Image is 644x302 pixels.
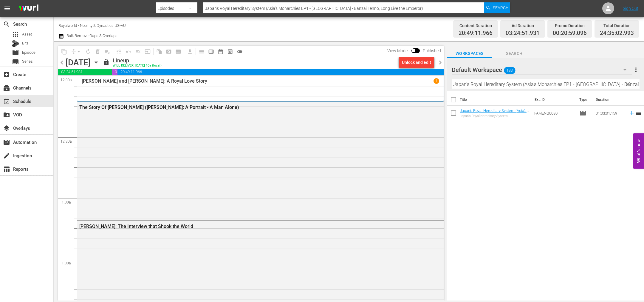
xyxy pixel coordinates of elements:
[576,91,592,108] th: Type
[635,109,642,116] span: reorder
[3,111,10,118] span: VOD
[623,79,632,89] button: clear
[66,58,91,67] div: [DATE]
[506,30,540,37] span: 03:24:51.931
[531,91,576,108] th: Ext. ID
[3,71,10,78] span: Create
[504,64,515,77] span: 183
[3,166,10,173] span: Reports
[460,91,531,108] th: Title
[227,49,233,55] span: preview_outlined
[459,30,493,37] span: 20:49:11.966
[592,91,628,108] th: Duration
[623,6,638,11] a: Sign Out
[459,21,493,30] div: Content Duration
[183,46,195,57] span: Download as CSV
[237,49,243,55] span: toggle_off
[79,224,408,229] div: [PERSON_NAME]: The Interview that Shook the World
[411,48,416,53] span: Toggle to switch from Published to Draft view.
[436,59,444,66] span: chevron_right
[3,125,10,132] span: Overlays
[420,48,444,53] span: Published
[402,57,431,68] div: Unlock and Edit
[14,1,43,16] img: ans4CAIJ8jUAAAAAAAAAAAAAAAAAAAAAAAAgQb4GAAAAAAAAAAAAAAAAAAAAAAAAJMjXAAAAAAAAAAAAAAAAAAAAAAAAgAT5G...
[124,47,133,56] span: Revert to Primary Episode
[103,58,110,66] span: lock
[195,46,206,57] span: Day Calendar View
[112,69,117,75] span: 00:20:59.096
[58,69,112,75] span: 03:24:51.931
[384,48,411,53] span: View Mode:
[632,66,640,73] span: more_vert
[600,30,634,37] span: 24:35:02.993
[235,47,244,56] span: 24 hours Lineup View is OFF
[69,47,83,56] span: Remove Gaps & Overlaps
[218,49,224,55] span: date_range_outlined
[600,21,634,30] div: Total Duration
[216,47,225,56] span: Month Calendar View
[113,57,162,64] div: Lineup
[3,21,10,28] span: Search
[3,98,10,105] span: Schedule
[492,50,537,57] span: Search
[79,104,408,110] div: The Story Of [PERSON_NAME] ([PERSON_NAME]: A Portrait - A Man Alone)
[553,30,587,37] span: 00:20:59.096
[93,47,103,56] span: Select an event to delete
[435,79,437,83] p: 1
[579,110,586,117] span: Episode
[22,58,33,64] span: Series
[3,152,10,159] span: Ingestion
[83,47,93,56] span: Loop Content
[628,110,635,116] svg: Add to Schedule
[484,2,510,13] button: Search
[4,5,11,12] span: menu
[206,47,216,56] span: Week Calendar View
[66,33,117,38] span: Bulk Remove Gaps & Overlaps
[553,21,587,30] div: Promo Duration
[447,50,492,57] span: Workspaces
[506,21,540,30] div: Ad Duration
[133,47,143,56] span: Fill episodes with ad slates
[59,47,69,56] span: Copy Lineup
[22,40,29,46] span: Bits
[152,46,164,57] span: Refresh All Search Blocks
[633,133,644,169] button: Open Feedback Widget
[143,47,152,56] span: Update Metadata from Key Asset
[493,2,509,13] span: Search
[593,106,626,120] td: 01:03:01.159
[225,47,235,56] span: View Backup
[460,114,530,118] div: Japan's Royal Hereditary System
[12,31,19,38] span: Asset
[12,40,19,47] div: Bits
[3,84,10,92] span: Channels
[12,58,19,65] span: Series
[452,61,632,78] div: Default Workspace
[460,108,528,122] a: Japan's Royal Hereditary System (Asia's Monarchies EP1 - [GEOGRAPHIC_DATA] - Banzai Tenno, Long L...
[164,47,174,56] span: Create Search Block
[624,81,631,88] span: clear
[22,50,35,56] span: Episode
[61,49,67,55] span: content_copy
[532,106,577,120] td: FAMENG0080
[58,59,66,66] span: chevron_left
[3,139,10,146] span: Automation
[22,31,32,37] span: Asset
[208,49,214,55] span: calendar_view_week_outlined
[113,64,162,68] div: WILL DELIVER: [DATE] 10a (local)
[82,78,207,84] p: [PERSON_NAME] and [PERSON_NAME]: A Royal Love Story
[12,49,19,56] span: Episode
[632,63,640,77] button: more_vert
[399,57,434,68] button: Unlock and Edit
[117,69,444,75] span: 20:49:11.966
